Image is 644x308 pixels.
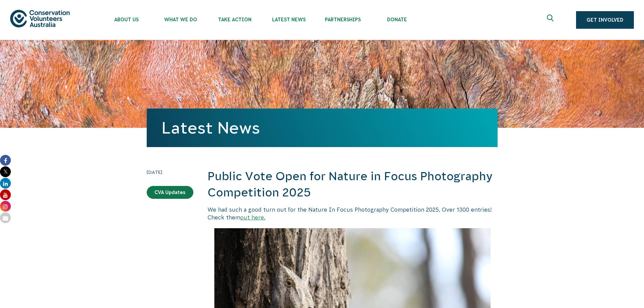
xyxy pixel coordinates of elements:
span: What We Do [153,17,208,22]
span: About Us [99,17,153,22]
h2: Public Vote Open for Nature in Focus Photography Competition 2025 [208,168,498,200]
span: Take Action [208,17,262,22]
span: Partnerships [316,17,370,22]
img: logo.svg [10,10,70,27]
span: Donate [370,17,424,22]
span: Expand search box [547,15,555,25]
a: Get Involved [576,11,634,29]
a: out here. [240,214,265,220]
a: Latest News [162,119,260,137]
p: We had such a good turn out for the Nature In Focus Photography Competition 2025. Over 1300 entri... [208,206,498,221]
button: Expand search box Close search box [543,12,559,28]
a: CVA Updates [147,186,193,199]
span: Latest News [262,17,316,22]
time: [DATE] [147,168,193,176]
